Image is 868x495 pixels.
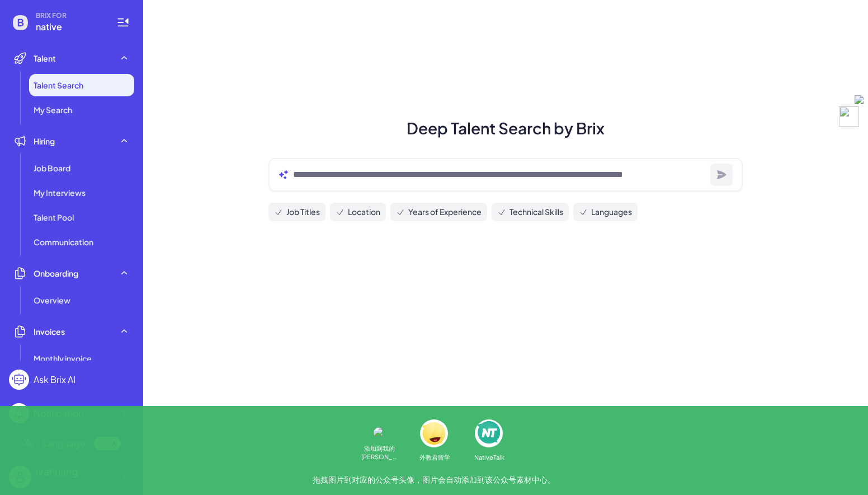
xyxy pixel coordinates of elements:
span: Languages [591,206,632,218]
span: My Interviews [34,187,86,198]
span: Job Titles [286,206,320,218]
span: Job Board [34,162,70,174]
span: Hiring [34,136,55,147]
span: Talent [34,53,56,64]
span: native [36,20,103,34]
span: Monthly invoice [34,353,92,364]
span: Invoices [34,326,65,337]
span: BRIX FOR [36,11,103,20]
span: Overview [34,295,70,306]
h1: Deep Talent Search by Brix [255,116,756,140]
span: Talent Search [34,80,83,91]
span: My Search [34,104,72,115]
span: Communication [34,236,93,247]
span: Technical Skills [510,206,563,218]
span: Years of Experience [408,206,482,218]
span: Talent Pool [34,212,74,223]
span: Location [348,206,380,218]
div: Ask Brix AI [34,373,76,386]
span: Onboarding [34,268,78,279]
